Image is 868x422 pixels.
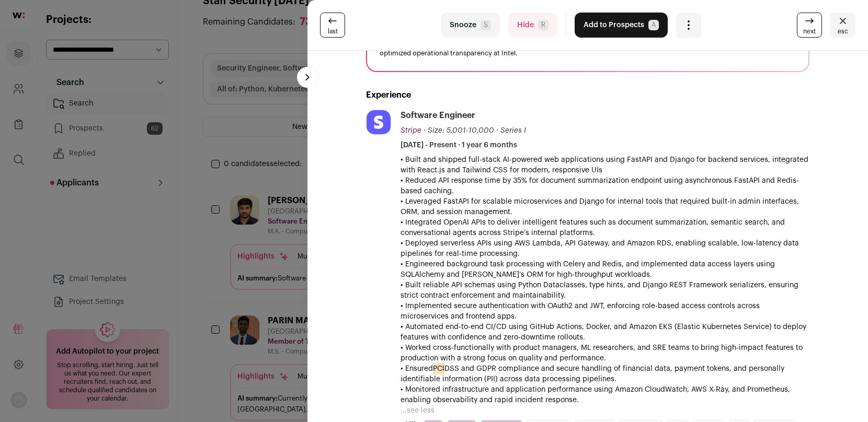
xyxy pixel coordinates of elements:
span: next [803,27,816,36]
button: SnoozeS [441,13,500,38]
span: · Size: 5,001-10,000 [424,127,494,134]
p: • Engineered background task processing with Celery and Redis, and implemented data access layers... [401,259,809,280]
span: · [496,125,498,136]
p: • Worked cross-functionally with product managers, ML researchers, and SRE teams to bring high-im... [401,343,809,364]
span: A [648,20,659,30]
p: • Automated end-to-end CI/CD using GitHub Actions, Docker, and Amazon EKS (Elastic Kubernetes Ser... [401,322,809,343]
p: • Built and shipped full-stack AI-powered web applications using FastAPI and Django for backend s... [401,155,809,175]
mark: PCI [433,363,444,374]
span: esc [838,27,848,36]
span: Series I [500,127,526,134]
p: • Implemented secure authentication with OAuth2 and JWT, enforcing role-based access controls acr... [401,301,809,322]
button: Add to ProspectsA [575,13,668,38]
p: • Deployed serverless APIs using AWS Lambda, API Gateway, and Amazon RDS, enabling scalable, low-... [401,238,809,259]
h2: Experience [366,89,809,101]
a: last [320,13,345,38]
span: last [328,27,338,36]
p: • Integrated OpenAI APIs to deliver intelligent features such as document summarization, semantic... [401,217,809,238]
span: Stripe [401,127,421,134]
p: • Leveraged FastAPI for scalable microservices and Django for internal tools that required built-... [401,196,809,217]
p: • Reduced API response time by 35% for document summarization endpoint using asynchronous FastAPI... [401,175,809,196]
button: Close [830,13,855,38]
p: • Built reliable API schemas using Python Dataclasses, type hints, and Django REST Framework seri... [401,280,809,301]
p: • Monitored infrastructure and application performance using Amazon CloudWatch, AWS X-Ray, and Pr... [401,384,809,405]
button: Open dropdown [676,13,701,38]
span: R [538,20,549,30]
span: [DATE] - Present · 1 year 6 months [401,140,517,150]
img: c29228e9d9ae75acbec9f97acea12ad61565c350f760a79d6eec3e18ba7081be.jpg [367,110,391,134]
div: Software Engineer [401,110,475,121]
button: HideR [508,13,557,38]
span: S [481,20,491,30]
a: next [797,13,822,38]
p: • Ensured DSS and GDPR compliance and secure handling of financial data, payment tokens, and pers... [401,364,809,384]
button: ...see less [401,405,435,416]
